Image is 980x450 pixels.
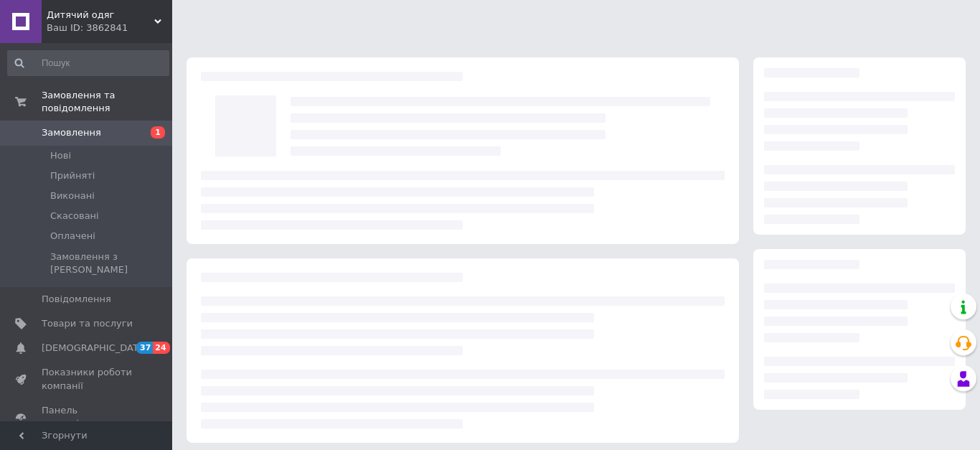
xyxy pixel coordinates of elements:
div: Ваш ID: 3862841 [47,22,172,34]
span: Замовлення з [PERSON_NAME] [50,250,168,276]
span: 37 [136,342,153,354]
span: 24 [153,342,169,354]
span: Скасовані [50,210,99,222]
span: Оплачені [50,230,95,243]
input: Пошук [7,50,169,76]
span: 1 [151,126,165,139]
span: Нові [50,149,71,162]
span: Панель управління [42,404,133,430]
span: Замовлення [42,126,101,139]
span: [DEMOGRAPHIC_DATA] [42,342,148,355]
span: Повідомлення [42,293,111,306]
span: Замовлення та повідомлення [42,89,172,115]
span: Товари та послуги [42,317,133,330]
span: Показники роботи компанії [42,366,133,392]
span: Прийняті [50,169,95,182]
span: Дитячий одяг [47,9,154,22]
span: Виконані [50,189,95,202]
